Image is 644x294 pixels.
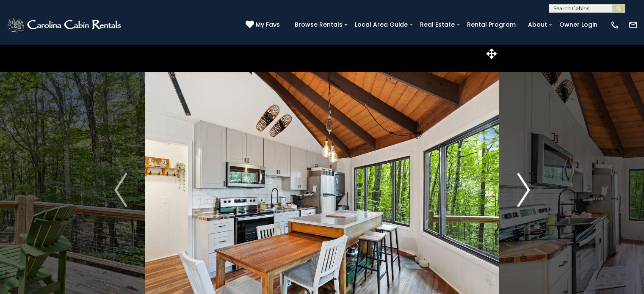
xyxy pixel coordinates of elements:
a: Real Estate [416,18,459,31]
img: mail-regular-white.png [628,20,638,30]
a: My Favs [246,20,282,30]
a: Browse Rentals [290,18,347,31]
img: phone-regular-white.png [610,20,619,30]
a: Rental Program [463,18,520,31]
img: arrow [114,173,127,207]
span: My Favs [256,20,280,29]
a: Local Area Guide [351,18,412,31]
img: White-1-2.png [6,16,124,33]
a: About [524,18,551,31]
a: Owner Login [555,18,602,31]
img: arrow [517,173,530,207]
